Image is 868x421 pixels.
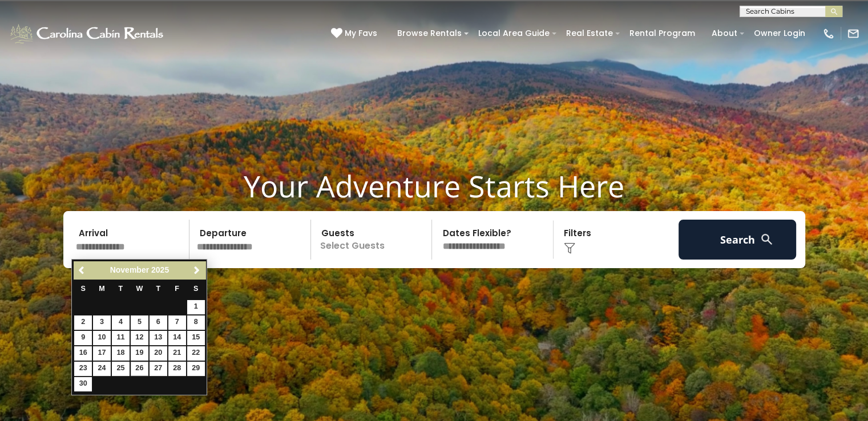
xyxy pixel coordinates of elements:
a: Next [189,263,204,277]
a: Local Area Guide [473,25,555,42]
a: Browse Rentals [391,25,467,42]
img: White-1-1-2.png [9,22,167,45]
a: 29 [187,362,205,376]
a: 10 [93,331,111,345]
a: Rental Program [624,25,701,42]
a: 20 [150,346,167,361]
a: 9 [74,331,92,345]
a: 8 [187,315,205,330]
a: 19 [131,346,148,361]
span: 2025 [151,265,169,274]
span: Tuesday [119,285,123,293]
button: Search [679,220,797,260]
a: 13 [150,331,167,345]
a: Previous [75,263,89,277]
a: 2 [74,315,92,330]
a: 22 [187,346,205,361]
span: Previous [78,266,87,275]
a: 6 [150,315,167,330]
a: 16 [74,346,92,361]
span: Monday [99,285,105,293]
a: 21 [168,346,186,361]
span: Wednesday [136,285,143,293]
h1: Your Adventure Starts Here [9,168,859,204]
a: 12 [131,331,148,345]
img: mail-regular-white.png [847,27,859,40]
a: 3 [93,315,111,330]
a: 7 [168,315,186,330]
img: phone-regular-white.png [822,27,835,40]
a: 26 [131,362,148,376]
a: 14 [168,331,186,345]
a: 5 [131,315,148,330]
a: 28 [168,362,186,376]
a: 18 [112,346,130,361]
span: Saturday [193,285,198,293]
img: search-regular-white.png [760,232,774,246]
p: Select Guests [314,220,432,260]
a: 30 [74,377,92,391]
span: Thursday [156,285,160,293]
a: Owner Login [748,25,811,42]
span: My Favs [345,27,377,39]
a: Real Estate [560,25,619,42]
a: About [706,25,743,42]
span: November [110,265,149,274]
a: 27 [150,362,167,376]
a: My Favs [331,27,380,40]
a: 17 [93,346,111,361]
a: 11 [112,331,130,345]
a: 15 [187,331,205,345]
span: Next [192,266,201,275]
a: 23 [74,362,92,376]
a: 25 [112,362,130,376]
img: filter--v1.png [564,242,575,254]
a: 24 [93,362,111,376]
span: Friday [175,285,179,293]
a: 4 [112,315,130,330]
a: 1 [187,300,205,314]
span: Sunday [80,285,85,293]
